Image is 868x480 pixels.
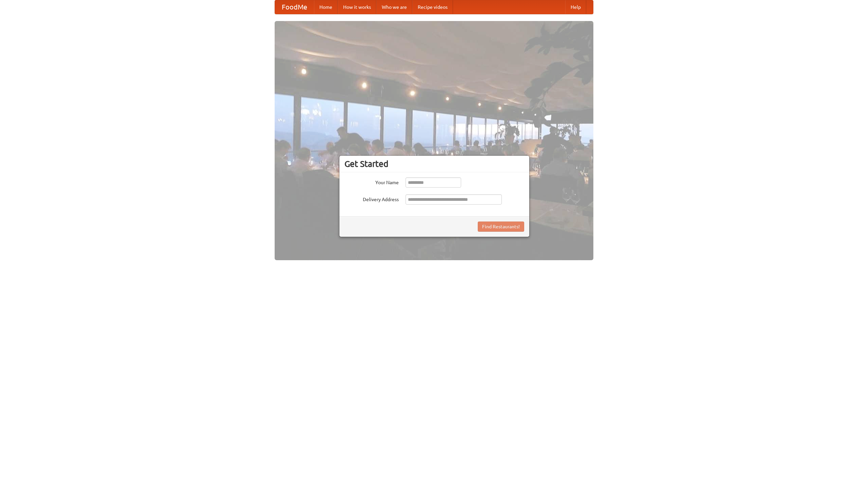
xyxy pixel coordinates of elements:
a: Recipe videos [412,0,453,14]
a: FoodMe [275,0,314,14]
label: Delivery Address [344,194,399,203]
label: Your Name [344,177,399,186]
a: Home [314,0,338,14]
a: How it works [338,0,376,14]
h3: Get Started [344,159,524,169]
a: Help [565,0,586,14]
button: Find Restaurants! [478,222,524,232]
a: Who we are [376,0,412,14]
